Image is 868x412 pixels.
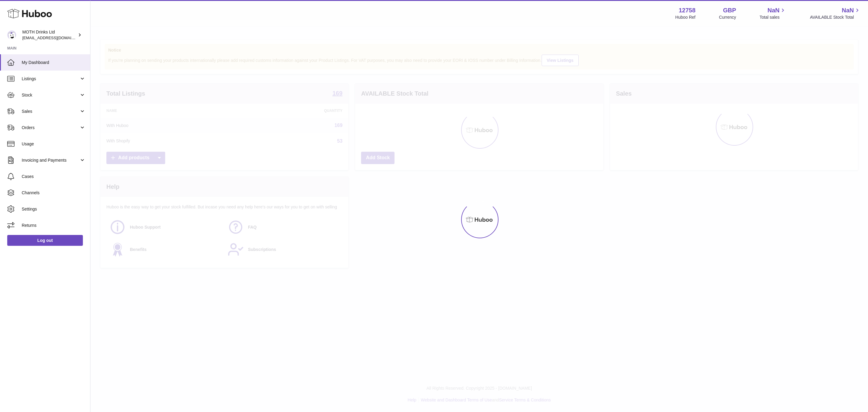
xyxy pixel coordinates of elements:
img: internalAdmin-12758@internal.huboo.com [7,30,16,40]
div: Huboo Ref [675,14,696,20]
span: Settings [22,206,86,212]
span: Channels [22,190,86,196]
strong: GBP [723,6,736,14]
span: NaN [842,6,854,14]
strong: 12758 [679,6,696,14]
div: Currency [719,14,736,20]
span: Usage [22,141,86,147]
span: Stock [22,92,79,98]
span: AVAILABLE Stock Total [810,14,861,20]
a: NaN Total sales [759,6,786,20]
span: Invoicing and Payments [22,157,79,163]
a: NaN AVAILABLE Stock Total [810,6,861,20]
span: [EMAIL_ADDRESS][DOMAIN_NAME] [22,35,89,40]
span: Listings [22,76,79,82]
span: Total sales [759,14,786,20]
span: Returns [22,223,86,228]
div: MOTH Drinks Ltd [22,29,77,41]
span: NaN [767,6,779,14]
span: Cases [22,174,86,179]
a: Log out [7,235,83,246]
span: My Dashboard [22,60,86,65]
span: Sales [22,109,79,114]
span: Orders [22,125,79,131]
